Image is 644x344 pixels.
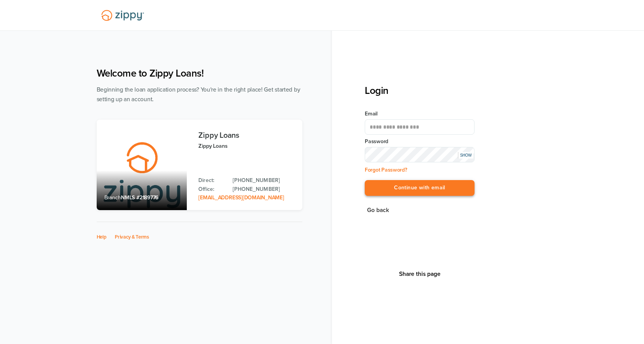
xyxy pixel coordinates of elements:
a: Help [97,234,107,240]
button: Share This Page [397,270,443,278]
button: Go back [365,205,391,215]
div: SHOW [458,152,473,159]
button: Continue with email [365,180,475,196]
a: Email Address: zippyguide@zippymh.com [198,194,284,201]
p: Zippy Loans [198,142,294,150]
p: Direct: [198,176,225,185]
label: Password [365,138,475,145]
h1: Welcome to Zippy Loans! [97,67,302,79]
label: Email [365,110,475,118]
p: Office: [198,185,225,194]
span: NMLS #2189776 [121,194,158,201]
span: Branch [104,194,121,201]
img: Lender Logo [97,7,149,24]
h3: Zippy Loans [198,131,294,140]
a: Forgot Password? [365,167,407,173]
a: Privacy & Terms [115,234,149,240]
input: Input Password [365,147,475,162]
h3: Login [365,85,475,97]
a: Office Phone: 512-975-2947 [233,185,294,194]
span: Beginning the loan application process? You're in the right place! Get started by setting up an a... [97,86,300,103]
input: Email Address [365,119,475,135]
a: Direct Phone: 512-975-2947 [233,176,294,185]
